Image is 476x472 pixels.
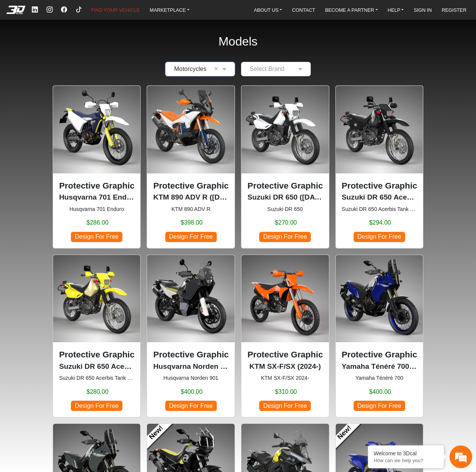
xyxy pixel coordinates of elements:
[59,348,135,361] p: Protective Graphic Kit
[153,348,229,361] p: Protective Graphic Kit
[336,86,423,173] img: DR 650Acerbis Tank 6.6 Gl1996-2024
[165,232,217,242] span: Design For Free
[153,192,229,203] p: KTM 890 ADV R (2023-2025)
[247,192,323,203] p: Suzuki DR 650 (1996-2024)
[259,232,311,242] span: Design For Free
[218,24,257,59] h2: Models
[342,361,417,372] p: Yamaha Ténéré 700 (2019-2024)
[342,374,417,382] small: Yamaha Ténéré 700
[374,450,438,456] div: Welcome to 3Dcal
[335,85,424,249] div: Suzuki DR 650 Acerbis Tank 6.6 Gl
[354,401,405,411] span: Design For Free
[147,85,235,249] div: KTM 890 ADV R
[247,205,323,213] small: Suzuki DR 650
[71,401,122,411] span: Design For Free
[71,232,122,242] span: Design For Free
[438,4,469,16] a: REGISTER
[53,255,141,418] div: Suzuki DR 650 Acerbis Tank 5.3 Gl
[59,192,135,203] p: Husqvarna 701 Enduro (2016-2024)
[374,458,438,463] p: How can we help you?
[181,218,203,227] span: $398.00
[342,205,417,213] small: Suzuki DR 650 Acerbis Tank 6.6 Gl
[153,361,229,372] p: Husqvarna Norden 901 (2021-2024)
[153,179,229,192] p: Protective Graphic Kit
[165,401,217,411] span: Design For Free
[369,218,391,227] span: $294.00
[275,218,297,227] span: $270.00
[411,4,435,16] a: SIGN IN
[86,387,108,396] span: $280.00
[289,4,318,16] a: CONTACT
[147,255,235,343] img: Norden 901null2021-2024
[259,401,311,411] span: Design For Free
[88,4,142,16] a: FIND YOUR VEHICLE
[322,4,381,16] a: BECOME A PARTNER
[59,179,135,192] p: Protective Graphic Kit
[53,85,141,249] div: Husqvarna 701 Enduro
[214,65,221,74] span: Clean Field
[53,86,141,173] img: 701 Enduronull2016-2024
[342,348,417,361] p: Protective Graphic Kit
[147,86,235,173] img: 890 ADV R null2023-2025
[147,255,235,418] div: Husqvarna Norden 901
[241,86,329,173] img: DR 6501996-2024
[53,255,141,343] img: DR 650Acerbis Tank 5.3 Gl1996-2024
[251,4,285,16] a: ABOUT US
[153,374,229,382] small: Husqvarna Norden 901
[241,85,329,249] div: Suzuki DR 650
[342,179,417,192] p: Protective Graphic Kit
[241,255,329,418] div: KTM SX-F/SX 2024-
[335,255,424,418] div: Yamaha Ténéré 700
[342,192,417,203] p: Suzuki DR 650 Acerbis Tank 6.6 Gl (1996-2024)
[59,374,135,382] small: Suzuki DR 650 Acerbis Tank 5.3 Gl
[247,348,323,361] p: Protective Graphic Kit
[275,387,297,396] span: $310.00
[247,361,323,372] p: KTM SX-F/SX (2024-)
[369,387,391,396] span: $400.00
[354,232,405,242] span: Design For Free
[385,4,407,16] a: HELP
[247,374,323,382] small: KTM SX-F/SX 2024-
[329,417,360,448] a: New!
[86,218,108,227] span: $286.00
[59,361,135,372] p: Suzuki DR 650 Acerbis Tank 5.3 Gl (1996-2024)
[247,179,323,192] p: Protective Graphic Kit
[59,205,135,213] small: Husqvarna 701 Enduro
[241,255,329,343] img: SX-F/SXnull2024-
[336,255,423,343] img: Ténéré 700null2019-2024
[181,387,203,396] span: $400.00
[141,417,172,448] a: New!
[153,205,229,213] small: KTM 890 ADV R
[147,4,193,16] a: MARKETPLACE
